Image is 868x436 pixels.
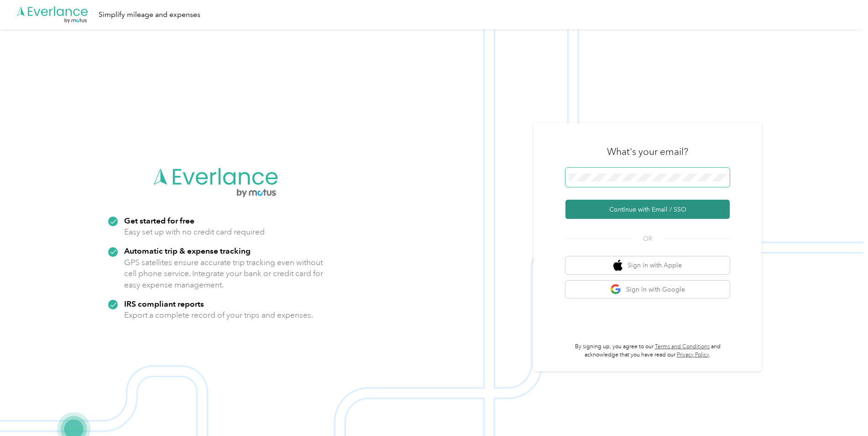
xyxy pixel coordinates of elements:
[124,299,204,308] strong: IRS compliant reports
[607,145,688,158] h3: What's your email?
[613,260,622,271] img: apple logo
[565,256,730,274] button: apple logoSign in with Apple
[124,246,251,255] strong: Automatic trip & expense tracking
[99,9,200,21] div: Simplify mileage and expenses
[124,226,265,238] p: Easy set up with no credit card required
[124,216,194,225] strong: Get started for free
[677,351,709,358] a: Privacy Policy
[565,281,730,298] button: google logoSign in with Google
[124,257,324,291] p: GPS satellites ensure accurate trip tracking even without cell phone service. Integrate your bank...
[655,343,710,350] a: Terms and Conditions
[565,343,730,359] p: By signing up, you agree to our and acknowledge that you have read our .
[632,234,664,244] span: OR
[565,200,730,219] button: Continue with Email / SSO
[610,284,622,295] img: google logo
[124,309,313,321] p: Export a complete record of your trips and expenses.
